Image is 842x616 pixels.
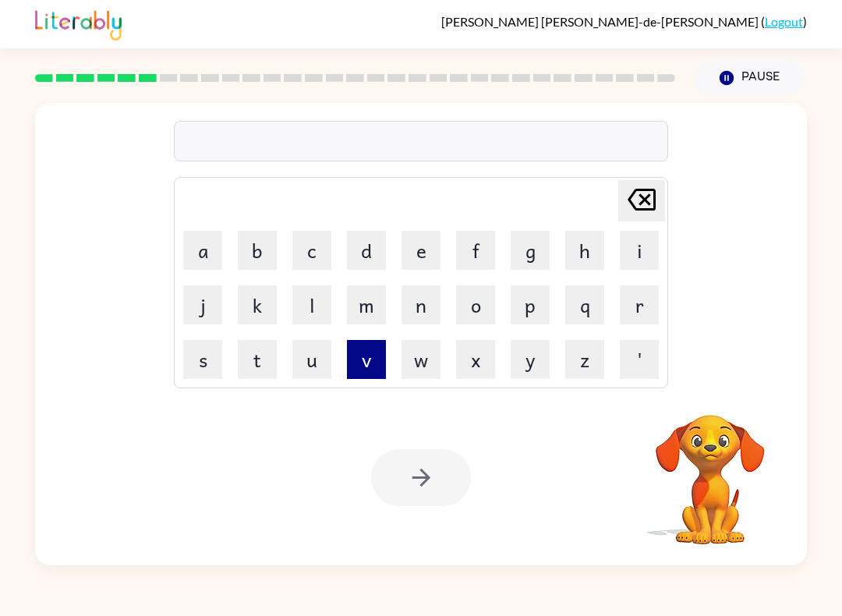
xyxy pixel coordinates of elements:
button: f [456,231,495,270]
button: ' [620,340,659,379]
button: k [238,285,277,324]
div: ( ) [441,14,807,29]
span: [PERSON_NAME] [PERSON_NAME]-de-[PERSON_NAME] [441,14,761,29]
button: s [183,340,222,379]
button: y [511,340,550,379]
button: u [292,340,331,379]
button: g [511,231,550,270]
button: q [565,285,604,324]
button: i [620,231,659,270]
button: j [183,285,222,324]
video: Your browser must support playing .mp4 files to use Literably. Please try using another browser. [632,391,788,547]
button: c [292,231,331,270]
button: v [347,340,386,379]
button: r [620,285,659,324]
button: m [347,285,386,324]
button: h [565,231,604,270]
button: b [238,231,277,270]
button: a [183,231,222,270]
button: l [292,285,331,324]
button: Pause [694,60,807,96]
a: Logout [765,14,803,29]
img: Literably [35,6,122,41]
button: t [238,340,277,379]
button: e [402,231,440,270]
button: d [347,231,386,270]
button: o [456,285,495,324]
button: z [565,340,604,379]
button: x [456,340,495,379]
button: n [402,285,440,324]
button: w [402,340,440,379]
button: p [511,285,550,324]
